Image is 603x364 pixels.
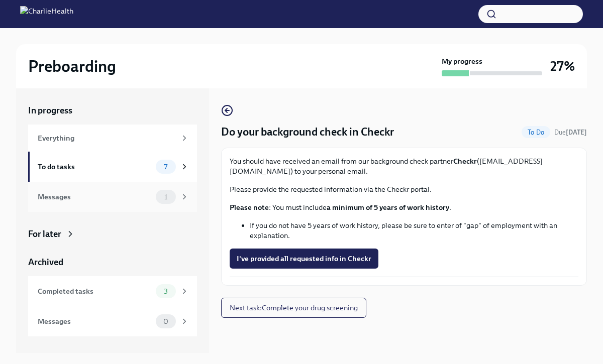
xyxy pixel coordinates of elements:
[28,256,197,268] a: Archived
[522,129,550,136] span: To Do
[28,152,197,182] a: To do tasks7
[250,220,578,240] li: If you do not have 5 years of work history, please be sure to enter of "gap" of employment with a...
[158,288,174,295] span: 3
[230,303,358,313] span: Next task : Complete your drug screening
[28,56,116,76] h2: Preboarding
[327,203,449,212] strong: a minimum of 5 years of work history
[158,193,173,201] span: 1
[38,191,152,202] div: Messages
[442,56,482,66] strong: My progress
[230,184,578,194] p: Please provide the requested information via the Checkr portal.
[20,6,73,22] img: CharlieHealth
[28,228,61,240] div: For later
[230,202,578,212] p: : You must include .
[230,156,578,176] p: You should have received an email from our background check partner ([EMAIL_ADDRESS][DOMAIN_NAME]...
[28,276,197,306] a: Completed tasks3
[237,254,371,264] span: I've provided all requested info in Checkr
[230,203,269,212] strong: Please note
[38,316,152,327] div: Messages
[554,129,587,136] span: Due
[28,182,197,212] a: Messages1
[566,129,587,136] strong: [DATE]
[554,128,587,137] span: September 15th, 2025 09:00
[38,161,152,172] div: To do tasks
[158,163,173,171] span: 7
[230,249,378,269] button: I've provided all requested info in Checkr
[221,125,394,140] h4: Do your background check in Checkr
[453,157,477,166] strong: Checkr
[38,286,152,297] div: Completed tasks
[157,318,174,325] span: 0
[221,298,366,318] button: Next task:Complete your drug screening
[28,104,197,116] a: In progress
[28,125,197,152] a: Everything
[28,228,197,240] a: For later
[28,306,197,336] a: Messages0
[38,133,176,144] div: Everything
[550,57,575,75] h3: 27%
